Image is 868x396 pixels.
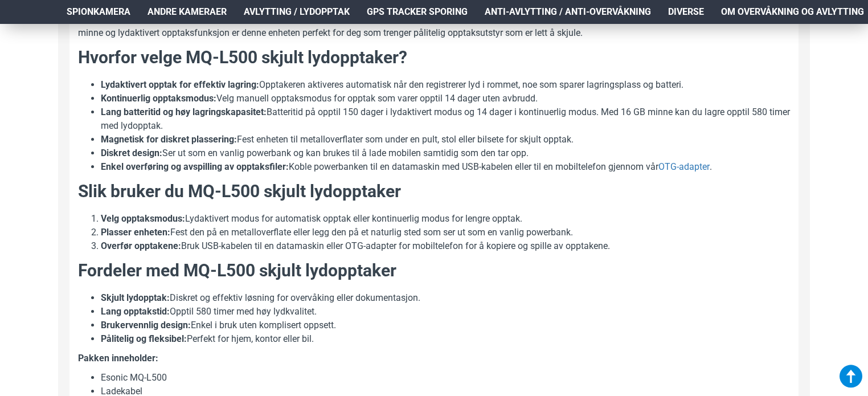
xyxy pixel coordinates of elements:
[347,14,461,25] strong: MQ-L500 skjult lydopptaker
[101,333,187,344] strong: Pålitelig og fleksibel:
[101,133,790,146] li: Fest enheten til metalloverflater som under en pult, stol eller bilsete for skjult opptak.
[101,78,790,92] li: Opptakeren aktiveres automatisk når den registrerer lyd i rommet, noe som sparer lagringsplass og...
[101,213,185,224] strong: Velg opptaksmodus:
[101,134,237,145] strong: Magnetisk for diskret plassering:
[101,212,790,226] li: Lydaktivert modus for automatisk opptak eller kontinuerlig modus for lengre opptak.
[101,332,790,346] li: Perfekt for hjem, kontor eller bil.
[101,320,191,330] strong: Brukervennlig design:
[101,291,790,305] li: Diskret og effektiv løsning for overvåking eller dokumentasjon.
[101,240,181,251] strong: Overfør opptakene:
[78,353,158,364] b: Pakken inneholder:
[78,179,790,203] h2: Slik bruker du MQ-L500 skjult lydopptaker
[101,239,790,253] li: Bruk USB-kabelen til en datamaskin eller OTG-adapter for mobiltelefon for å kopiere og spille av ...
[101,107,267,117] strong: Lang batteritid og høy lagringskapasitet:
[101,161,289,172] strong: Enkel overføring og avspilling av opptaksfiler:
[101,319,790,332] li: Enkel i bruk uten komplisert oppsett.
[101,306,170,317] strong: Lang opptakstid:
[101,305,790,319] li: Opptil 580 timer med høy lydkvalitet.
[244,5,350,19] span: Avlytting / Lydopptak
[101,93,216,104] strong: Kontinuerlig opptaksmodus:
[148,5,227,19] span: Andre kameraer
[67,5,130,19] span: Spionkamera
[101,371,790,385] li: Esonic MQ-L500
[101,227,170,238] strong: Plasser enheten:
[78,259,790,283] h2: Fordeler med MQ-L500 skjult lydopptaker
[101,226,790,239] li: Fest den på en metalloverflate eller legg den på et naturlig sted som ser ut som en vanlig powerb...
[78,13,790,40] p: Ønsker du en enkel og effektiv løsning for å ta opp samtaler i skjul? er en kraftig lydopptaker i...
[101,292,170,303] strong: Skjult lydopptak:
[101,160,790,174] li: Koble powerbanken til en datamaskin med USB-kabelen eller til en mobiltelefon gjennom vår .
[101,146,790,160] li: Ser ut som en vanlig powerbank og kan brukes til å lade mobilen samtidig som den tar opp.
[367,5,468,19] span: GPS Tracker Sporing
[101,79,259,90] strong: Lydaktivert opptak for effektiv lagring:
[101,92,790,105] li: Velg manuell opptaksmodus for opptak som varer opptil 14 dager uten avbrudd.
[101,105,790,133] li: Batteritid på opptil 150 dager i lydaktivert modus og 14 dager i kontinuerlig modus. Med 16 GB mi...
[101,148,162,158] strong: Diskret design:
[668,5,704,19] span: Diverse
[721,5,864,19] span: Om overvåkning og avlytting
[78,46,790,70] h2: Hvorfor velge MQ-L500 skjult lydopptaker?
[485,5,651,19] span: Anti-avlytting / Anti-overvåkning
[658,160,710,174] a: OTG-adapter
